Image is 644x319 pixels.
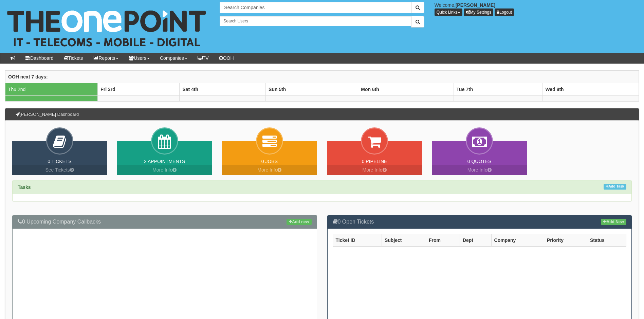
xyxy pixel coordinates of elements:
th: Company [491,234,544,246]
th: Mon 6th [358,83,454,95]
th: Priority [544,234,587,246]
a: More Info [117,165,212,175]
th: Sun 5th [266,83,358,95]
th: OOH next 7 days: [5,70,639,83]
a: My Settings [464,8,494,16]
a: See Tickets [12,165,107,175]
strong: Tasks [18,184,31,190]
a: 0 Pipeline [362,159,387,164]
a: Add New [601,219,626,225]
th: Ticket ID [333,234,382,246]
a: 2 Appointments [144,159,185,164]
input: Search Companies [220,2,411,13]
a: More Info [327,165,422,175]
th: From [426,234,460,246]
a: More Info [222,165,317,175]
a: 0 Jobs [261,159,278,164]
a: More Info [432,165,527,175]
a: 0 Tickets [48,159,72,164]
th: Fri 3rd [98,83,180,95]
a: Users [124,53,155,63]
a: Reports [88,53,124,63]
button: Quick Links [435,8,462,16]
h3: 0 Open Tickets [333,219,627,225]
a: Add new [287,219,311,225]
th: Subject [382,234,426,246]
th: Sat 4th [180,83,266,95]
a: Dashboard [20,53,59,63]
a: Logout [495,8,514,16]
th: Wed 8th [542,83,639,95]
a: OOH [214,53,239,63]
th: Dept [460,234,491,246]
b: [PERSON_NAME] [456,2,495,8]
a: Companies [155,53,192,63]
a: 0 Quotes [467,159,492,164]
a: Tickets [59,53,88,63]
th: Status [587,234,626,246]
a: Add Task [604,184,626,190]
th: Tue 7th [454,83,542,95]
td: Thu 2nd [5,83,98,95]
a: TV [192,53,214,63]
h3: 0 Upcoming Company Callbacks [18,219,312,225]
input: Search Users [220,16,411,26]
div: Welcome, [429,2,644,16]
h3: [PERSON_NAME] Dashboard [12,109,82,120]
